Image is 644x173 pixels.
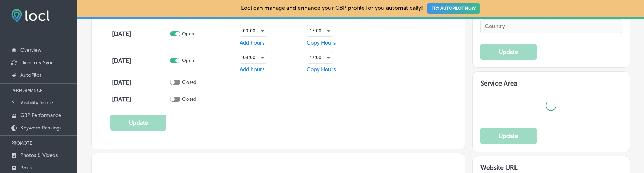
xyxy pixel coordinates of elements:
span: Copy Hours [307,66,336,73]
div: 09:00 [240,52,267,63]
p: Photos & Videos [20,152,58,158]
h3: Service Area [480,79,622,90]
div: — [267,28,305,33]
button: Update [480,44,537,60]
span: Add hours [240,40,265,46]
p: Overview [20,47,41,53]
button: TRY AUTOPILOT NOW [427,3,480,14]
p: AutoPilot [20,72,41,78]
button: Update [110,115,166,131]
h4: [DATE] [112,95,168,103]
div: 17:00 [307,25,333,36]
div: — [267,55,305,60]
div: 17:00 [307,52,333,63]
span: Add hours [240,66,265,73]
div: 09:00 [240,25,267,36]
p: Keyword Rankings [20,125,61,131]
p: Closed [182,80,197,85]
h3: Website URL [480,164,622,172]
button: Update [480,128,537,144]
h4: [DATE] [112,79,168,86]
p: Open [182,58,194,63]
p: Visibility Score [20,100,53,106]
p: Open [182,31,194,36]
input: Country [480,19,622,33]
p: GBP Performance [20,112,61,118]
p: Closed [182,97,197,102]
span: Copy Hours [307,40,336,46]
p: Directory Sync [20,60,54,66]
h4: [DATE] [112,57,168,65]
img: fda3e92497d09a02dc62c9cd864e3231.png [11,9,50,22]
h4: [DATE] [112,30,168,38]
